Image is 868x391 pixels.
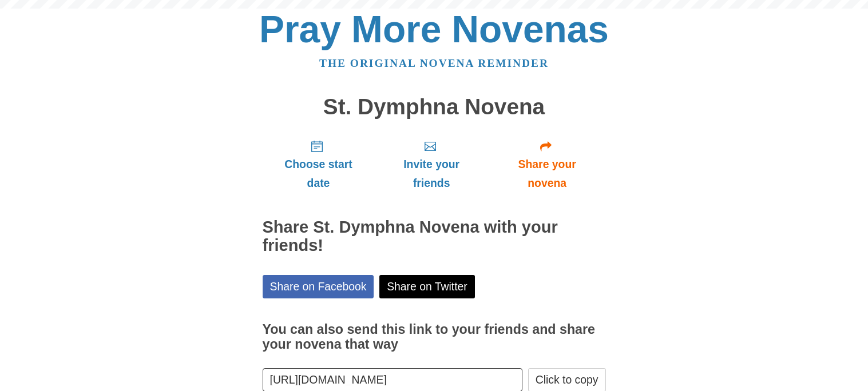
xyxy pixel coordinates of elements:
a: The original novena reminder [319,57,549,69]
a: Share on Twitter [379,275,475,298]
a: Share your novena [489,130,606,198]
h1: St. Dymphna Novena [263,95,606,119]
h2: Share St. Dymphna Novena with your friends! [263,218,606,255]
a: Choose start date [263,130,375,198]
h3: You can also send this link to your friends and share your novena that way [263,322,606,352]
span: Choose start date [274,155,363,193]
a: Invite your friends [374,130,488,198]
span: Invite your friends [386,155,477,193]
a: Share on Facebook [263,275,374,298]
span: Share your novena [500,155,594,193]
a: Pray More Novenas [259,8,609,50]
